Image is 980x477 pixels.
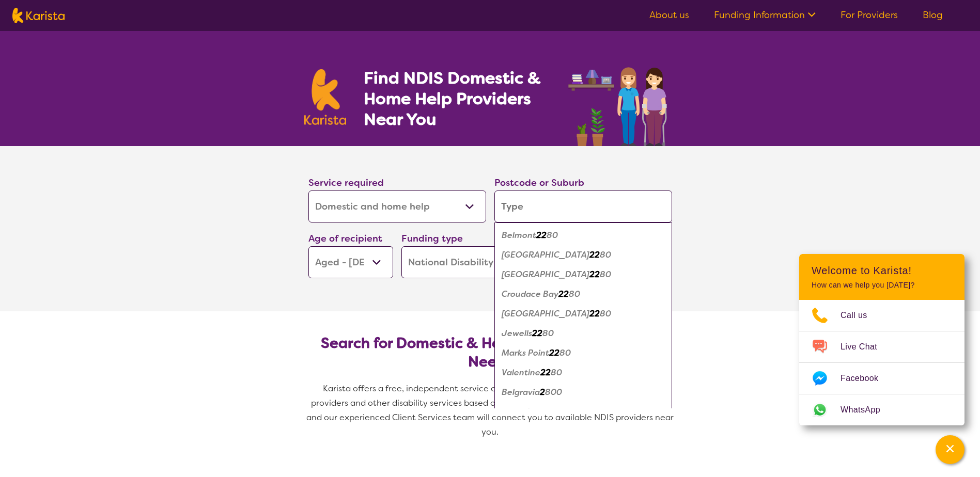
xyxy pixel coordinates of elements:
a: Web link opens in a new tab. [799,394,965,425]
em: 2 [589,249,595,260]
label: Service required [308,177,384,189]
div: Belmont South 2280 [500,265,667,284]
ul: Choose channel [799,300,965,425]
em: Belgravia [502,387,540,397]
button: Channel Menu [936,435,965,464]
em: 2 [589,308,595,319]
span: Facebook [841,371,891,386]
em: Marks Point [502,347,549,358]
div: Channel Menu [799,254,965,425]
h2: Welcome to Karista! [812,264,952,277]
em: 800 [531,406,548,417]
em: Valentine [502,367,540,378]
em: 80 [600,269,611,280]
em: 2 [554,347,559,358]
em: 80 [600,308,611,319]
em: 80 [600,249,611,260]
div: Boree 2800 [500,402,667,422]
span: Live Chat [841,339,890,355]
span: Call us [841,308,880,323]
a: Funding Information [714,9,816,21]
em: 2 [532,328,537,339]
em: 2 [558,289,564,299]
div: Jewells 2280 [500,324,667,343]
a: About us [649,9,689,21]
h1: Find NDIS Domestic & Home Help Providers Near You [364,68,555,130]
em: [GEOGRAPHIC_DATA] [502,308,589,319]
img: Karista logo [304,69,347,125]
span: WhatsApp [841,402,893,418]
label: Funding type [401,232,463,245]
em: 80 [559,347,571,358]
em: 2 [589,269,595,280]
em: 2 [537,328,542,339]
input: Type [494,190,672,222]
em: [GEOGRAPHIC_DATA] [502,269,589,280]
em: Croudace Bay [502,289,558,299]
em: 80 [551,367,562,378]
em: 2 [526,406,531,417]
label: Age of recipient [308,232,382,245]
div: Belmont 2280 [500,226,667,245]
p: How can we help you [DATE]? [812,281,952,290]
em: 800 [545,387,562,397]
em: 2 [546,367,551,378]
a: Blog [923,9,943,21]
em: 80 [547,230,558,241]
em: 2 [595,308,600,319]
em: 80 [569,289,580,299]
em: Belmont [502,230,536,241]
img: domestic-help [565,56,676,146]
div: Belmont North 2280 [500,245,667,265]
h2: Search for Domestic & Home Help by Location & Needs [317,334,664,371]
em: 2 [549,347,554,358]
em: 2 [541,230,547,241]
span: Karista offers a free, independent service connecting you with Domestic Assistance providers and ... [306,383,676,437]
em: Boree [502,406,526,417]
em: 2 [540,387,545,397]
em: [GEOGRAPHIC_DATA] [502,249,589,260]
div: Belgravia 2800 [500,383,667,402]
em: 80 [542,328,554,339]
em: 2 [595,249,600,260]
div: Marks Point 2280 [500,343,667,363]
a: For Providers [841,9,898,21]
label: Postcode or Suburb [494,177,584,189]
div: Croudace Bay 2280 [500,284,667,304]
em: 2 [536,230,541,241]
em: Jewells [502,328,532,339]
em: 2 [595,269,600,280]
div: Floraville 2280 [500,304,667,324]
img: Karista logo [12,8,65,23]
em: 2 [564,289,569,299]
em: 2 [540,367,546,378]
div: Valentine 2280 [500,363,667,383]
